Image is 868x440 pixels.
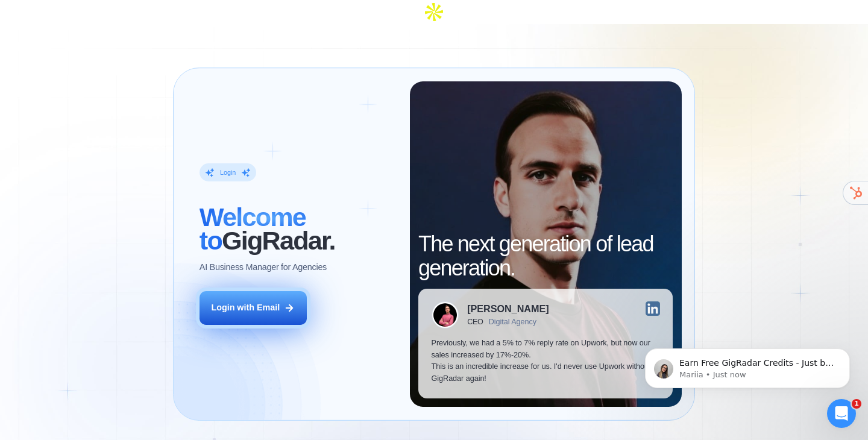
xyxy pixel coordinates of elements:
p: AI Business Manager for Agencies [200,262,327,274]
p: Previously, we had a 5% to 7% reply rate on Upwork, but now our sales increased by 17%-20%. This ... [432,338,660,385]
div: CEO [467,318,483,326]
div: Login with Email [211,302,280,314]
span: Welcome to [200,203,306,256]
div: Digital Agency [489,318,536,326]
h2: The next generation of lead generation. [418,232,673,280]
div: [PERSON_NAME] [467,304,549,313]
span: 1 [852,399,861,409]
iframe: Intercom live chat [827,399,856,428]
h2: ‍ GigRadar. [200,206,397,253]
div: Login [220,168,236,177]
button: Login with Email [200,291,307,325]
iframe: Intercom notifications message [627,323,868,407]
